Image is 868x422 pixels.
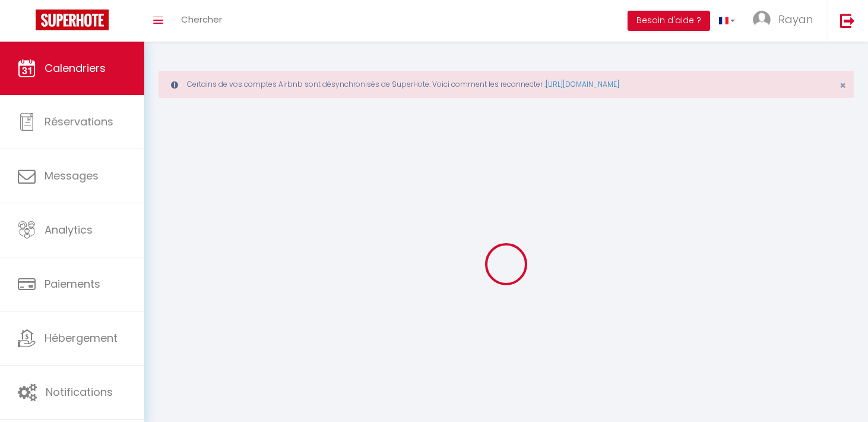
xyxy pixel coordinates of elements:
[45,114,113,129] span: Réservations
[45,168,99,183] span: Messages
[159,71,854,98] div: Certains de vos comptes Airbnb sont désynchronisés de SuperHote. Voici comment les reconnecter :
[45,61,106,75] span: Calendriers
[45,276,100,291] span: Paiements
[546,79,619,89] a: [URL][DOMAIN_NAME]
[840,13,855,28] img: logout
[181,13,222,26] span: Chercher
[778,12,813,27] span: Rayan
[840,80,846,91] button: Close
[46,385,113,399] span: Notifications
[628,11,710,31] button: Besoin d'aide ?
[753,11,771,29] img: ...
[45,222,93,237] span: Analytics
[45,330,118,345] span: Hébergement
[840,78,846,93] span: ×
[36,10,109,30] img: Super Booking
